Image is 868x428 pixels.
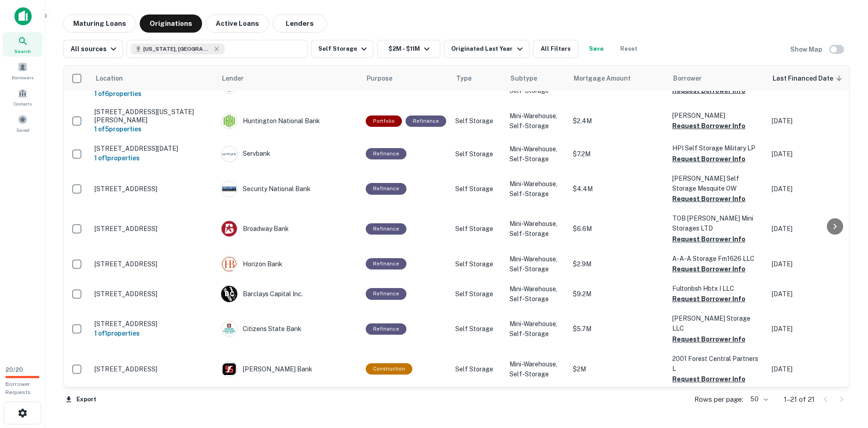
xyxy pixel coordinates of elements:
a: Search [3,32,42,57]
span: Borrower [673,73,702,84]
span: Contacts [14,100,32,107]
img: picture [222,146,237,162]
p: Self Storage [455,289,500,299]
p: Self Storage [455,116,500,126]
th: Purpose [361,66,451,91]
p: [DATE] [772,324,853,334]
button: Request Borrower Info [672,293,745,304]
span: Last Financed Date [773,73,845,84]
button: Export [63,393,99,406]
div: Citizens State Bank [221,321,357,337]
p: [DATE] [772,149,853,159]
p: [STREET_ADDRESS] [94,260,212,268]
th: Lender [217,66,361,91]
div: [PERSON_NAME] Bank [221,361,357,377]
p: [DATE] [772,364,853,374]
button: Request Borrower Info [672,234,745,245]
span: Lender [222,73,244,84]
p: $7.2M [573,149,663,159]
p: [DATE] [772,224,853,234]
div: This loan purpose was for refinancing [366,288,406,299]
div: This loan purpose was for refinancing [366,148,406,159]
p: 1–21 of 21 [784,394,815,405]
button: Active Loans [206,14,269,33]
a: Saved [3,111,42,135]
button: All sources [63,40,123,58]
div: All sources [71,43,119,54]
h6: 1 of 6 properties [94,89,212,99]
div: Servbank [221,146,357,162]
th: Location [90,66,217,91]
button: Request Borrower Info [672,374,745,385]
p: Mini-Warehouse, Self-Storage [509,144,564,164]
p: Mini-Warehouse, Self-Storage [509,179,564,199]
span: Search [14,48,31,55]
p: Mini-Warehouse, Self-Storage [509,111,564,131]
h6: 1 of 1 properties [94,328,212,338]
div: This is a portfolio loan with 5 properties [366,115,402,127]
p: [STREET_ADDRESS] [94,225,212,233]
p: Mini-Warehouse, Self-Storage [509,319,564,339]
p: [STREET_ADDRESS] [94,320,212,328]
div: This loan purpose was for refinancing [366,183,406,194]
p: Self Storage [455,364,500,374]
button: Reset [614,40,643,58]
p: HPI Self Storage Military LP [672,143,763,153]
h6: Show Map [790,44,824,54]
th: Mortgage Amount [568,66,668,91]
p: $2M [573,364,663,374]
iframe: Chat Widget [823,356,868,399]
p: Fultonbsh Hbtx I LLC [672,284,763,293]
p: Self Storage [455,324,500,334]
div: This loan purpose was for construction [366,363,412,375]
button: Maturing Loans [63,14,136,33]
p: Mini-Warehouse, Self-Storage [509,219,564,239]
button: Request Borrower Info [672,193,745,204]
button: All Filters [533,40,578,58]
a: Borrowers [3,58,42,83]
img: picture [222,361,237,377]
div: This loan purpose was for refinancing [366,323,406,335]
button: Request Borrower Info [672,120,745,131]
button: Request Borrower Info [672,264,745,274]
div: Broadway Bank [221,221,357,237]
p: Self Storage [455,259,500,269]
span: Location [95,73,135,84]
p: $9.2M [573,289,663,299]
button: Request Borrower Info [672,334,745,345]
p: Mini-Warehouse, Self-Storage [509,254,564,274]
th: Last Financed Date [767,66,858,91]
button: $2M - $11M [377,40,440,58]
p: A-a-a Storage Fm1626 LLC [672,254,763,264]
button: Request Borrower Info [672,154,745,164]
p: [PERSON_NAME] [672,111,763,120]
img: picture [222,321,237,337]
span: Saved [16,126,29,134]
button: Self Storage [311,40,373,58]
div: Originated Last Year [451,43,525,54]
p: [DATE] [772,116,853,126]
p: B C [225,289,234,299]
th: Subtype [505,66,568,91]
p: [DATE] [772,289,853,299]
img: picture [222,113,237,129]
p: [STREET_ADDRESS] [94,185,212,193]
div: 50 [747,393,769,406]
p: [DATE] [772,259,853,269]
button: Save your search to get updates of matches that match your search criteria. [582,40,611,58]
span: 20 / 20 [5,366,23,373]
span: Purpose [367,73,404,84]
th: Borrower [668,66,767,91]
h6: 1 of 1 properties [94,153,212,163]
p: 2001 Forest Central Partners L [672,354,763,374]
span: Type [456,73,472,84]
img: picture [222,221,237,236]
p: $5.7M [573,324,663,334]
p: Self Storage [455,224,500,234]
button: Originations [140,14,202,33]
img: picture [222,256,237,272]
span: Subtype [510,73,537,84]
